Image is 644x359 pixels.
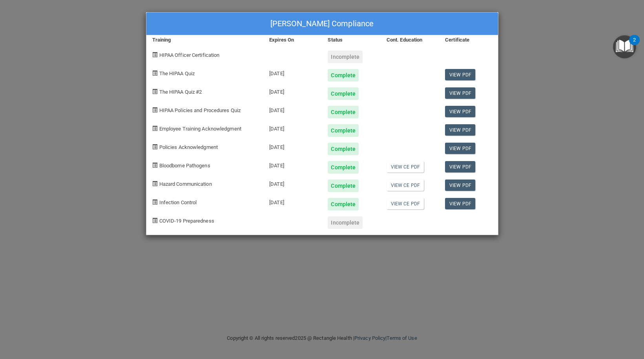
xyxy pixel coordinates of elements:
div: Complete [328,69,359,82]
span: Hazard Communication [159,181,212,187]
span: COVID-19 Preparedness [159,218,214,224]
a: View PDF [445,143,475,154]
span: The HIPAA Quiz #2 [159,89,202,95]
div: Certificate [439,35,498,45]
a: View PDF [445,106,475,117]
a: View PDF [445,69,475,80]
a: View PDF [445,179,475,191]
a: View PDF [445,161,475,172]
span: Bloodborne Pathogens [159,163,210,169]
div: Complete [328,179,359,192]
div: Expires On [263,35,322,45]
div: Complete [328,106,359,118]
div: Cont. Education [381,35,439,45]
a: View PDF [445,198,475,209]
div: Complete [328,161,359,174]
span: Policies Acknowledgment [159,144,218,150]
span: Infection Control [159,199,197,205]
span: HIPAA Policies and Procedures Quiz [159,107,241,113]
div: Complete [328,198,359,210]
div: Incomplete [328,216,363,229]
div: [DATE] [263,82,322,100]
div: Complete [328,143,359,155]
div: [PERSON_NAME] Compliance [146,13,498,35]
div: Complete [328,124,359,137]
div: [DATE] [263,155,322,174]
div: [DATE] [263,100,322,118]
div: Incomplete [328,51,363,63]
div: [DATE] [263,118,322,137]
div: Complete [328,87,359,100]
div: 2 [633,40,636,50]
span: HIPAA Officer Certification [159,52,220,58]
a: View CE PDF [387,179,424,191]
div: Status [322,35,380,45]
div: Training [146,35,264,45]
div: [DATE] [263,174,322,192]
a: View CE PDF [387,198,424,209]
span: The HIPAA Quiz [159,71,195,76]
div: [DATE] [263,63,322,82]
a: View PDF [445,87,475,99]
div: [DATE] [263,192,322,210]
a: View PDF [445,124,475,136]
a: View CE PDF [387,161,424,172]
div: [DATE] [263,137,322,155]
span: Employee Training Acknowledgment [159,126,241,132]
button: Open Resource Center, 2 new notifications [613,35,636,58]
